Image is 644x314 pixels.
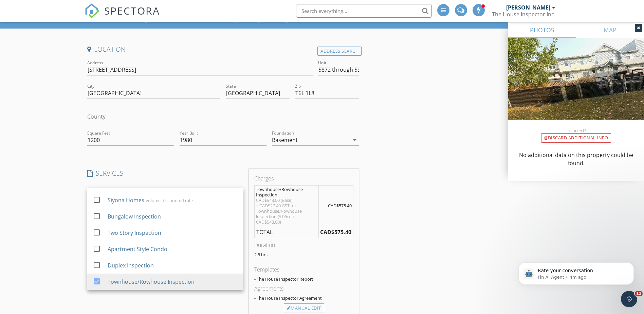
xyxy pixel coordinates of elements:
div: Volume discounted rate [145,198,192,203]
h4: SERVICES [87,169,243,178]
div: Duration [254,241,353,249]
img: The Best Home Inspection Software - Spectora [85,3,99,18]
div: Incorrect? [508,128,644,133]
div: Duplex Inspection [107,261,153,269]
div: Basement [272,137,298,143]
div: The House Inspector Inc. [492,11,555,18]
h4: Location [87,45,359,54]
div: - The House Inspector Report [254,276,353,282]
div: - The House Inspector Agreement [254,295,353,301]
td: TOTAL [254,226,318,238]
p: No additional data on this property could be found. [516,151,636,167]
span: SPECTORA [104,3,160,18]
div: Charges [254,174,353,182]
div: Discard Additional info [541,133,611,143]
p: 2.5 hrs [254,252,353,257]
a: MAP [576,22,644,38]
div: Address Search [317,47,362,56]
div: Apartment Style Condo [107,245,167,253]
span: CAD$575.40 [328,203,352,209]
div: Manual Edit [284,303,324,313]
iframe: Intercom notifications message [508,248,644,296]
div: Bungalow Inspection [107,212,161,221]
input: Search everything... [296,4,432,18]
div: Townhouse/Rowhouse Inspection [256,187,317,197]
div: CAD$548.00 (Base) + CAD$27.40 GST for Townhouse/Rowhouse Inspection (5.0% on CAD$548.00) [256,197,317,225]
iframe: Intercom live chat [621,291,637,307]
a: SPECTORA [85,9,160,23]
span: 11 [635,291,643,296]
div: Two Story Inspection [107,229,161,237]
div: Templates [254,265,353,274]
div: Agreements [254,284,353,293]
strong: CAD$575.40 [320,228,351,236]
div: [PERSON_NAME] [506,4,550,11]
img: streetview [508,38,644,136]
a: PHOTOS [508,22,576,38]
div: Siyona Homes [107,196,144,204]
i: arrow_drop_down [351,136,359,144]
div: Townhouse/Rowhouse Inspection [107,278,194,286]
